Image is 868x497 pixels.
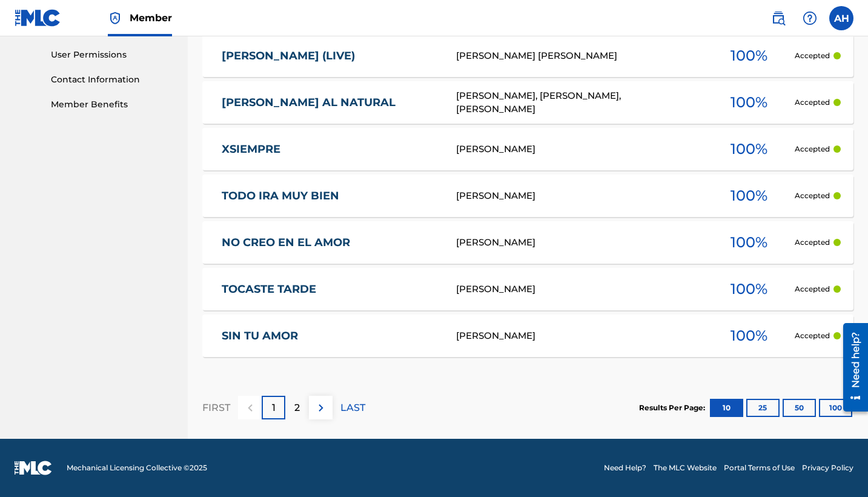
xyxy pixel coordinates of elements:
[639,402,708,413] p: Results Per Page:
[783,399,816,417] button: 50
[795,144,830,155] p: Accepted
[294,401,300,415] p: 2
[222,189,440,203] a: TODO IRA MUY BIEN
[834,318,868,418] iframe: Resource Center
[731,325,767,347] span: 100 %
[130,11,172,25] span: Member
[731,45,767,67] span: 100 %
[108,11,122,25] img: Top Rightsholder
[456,329,704,343] div: [PERSON_NAME]
[202,401,230,415] p: FIRST
[795,284,830,295] p: Accepted
[340,401,365,415] p: LAST
[731,92,767,113] span: 100 %
[829,6,853,30] div: User Menu
[731,185,767,207] span: 100 %
[456,236,704,250] div: [PERSON_NAME]
[731,138,767,160] span: 100 %
[798,6,822,30] div: Help
[456,189,704,203] div: [PERSON_NAME]
[795,97,830,108] p: Accepted
[456,49,704,63] div: [PERSON_NAME] [PERSON_NAME]
[731,232,767,253] span: 100 %
[710,399,743,417] button: 10
[222,96,440,110] a: [PERSON_NAME] AL NATURAL
[222,329,440,343] a: SIN TU AMOR
[807,439,868,497] iframe: Chat Widget
[795,50,830,61] p: Accepted
[222,282,440,296] a: TOCASTE TARDE
[15,461,52,475] img: logo
[51,73,173,86] a: Contact Information
[654,462,717,473] a: The MLC Website
[222,49,440,63] a: [PERSON_NAME] (LIVE)
[819,399,852,417] button: 100
[51,48,173,61] a: User Permissions
[222,142,440,156] a: XSIEMPRE
[272,401,276,415] p: 1
[604,462,646,473] a: Need Help?
[67,462,207,473] span: Mechanical Licensing Collective © 2025
[795,237,830,248] p: Accepted
[795,330,830,341] p: Accepted
[314,401,328,415] img: right
[15,9,61,27] img: MLC Logo
[766,6,790,30] a: Public Search
[51,98,173,111] a: Member Benefits
[456,282,704,296] div: [PERSON_NAME]
[456,89,704,116] div: [PERSON_NAME], [PERSON_NAME], [PERSON_NAME]
[795,190,830,201] p: Accepted
[746,399,780,417] button: 25
[456,142,704,156] div: [PERSON_NAME]
[771,11,786,25] img: search
[222,236,440,250] a: NO CREO EN EL AMOR
[724,462,795,473] a: Portal Terms of Use
[802,462,853,473] a: Privacy Policy
[803,11,817,25] img: help
[731,278,767,300] span: 100 %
